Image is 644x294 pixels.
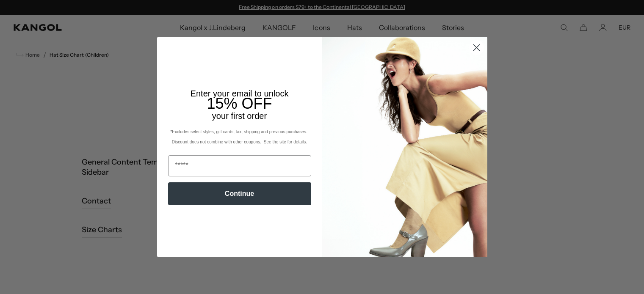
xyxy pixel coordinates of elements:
input: Email [168,155,311,176]
span: *Excludes select styles, gift cards, tax, shipping and previous purchases. Discount does not comb... [170,129,308,144]
span: 15% OFF [207,95,272,112]
span: your first order [212,111,267,121]
button: Continue [168,182,311,205]
span: Enter your email to unlock [191,89,289,98]
img: 93be19ad-e773-4382-80b9-c9d740c9197f.jpeg [322,37,487,257]
button: Close dialog [469,40,484,55]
